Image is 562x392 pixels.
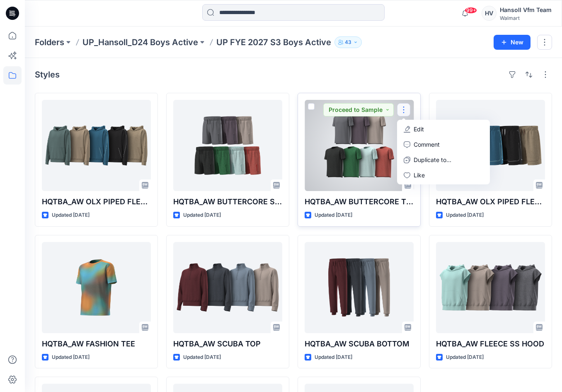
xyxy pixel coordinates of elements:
a: HQTBA_AW SCUBA BOTTOM [305,242,414,333]
a: HQTBA_AW OLX PIPED FLEECE TOP [42,100,151,191]
p: Updated [DATE] [315,211,352,220]
button: New [494,35,531,50]
div: Walmart [500,15,552,21]
a: HQTBA_AW BUTTERCORE SHORT [173,100,282,191]
p: Updated [DATE] [446,353,484,362]
p: 43 [345,38,351,47]
p: HQTBA_AW OLX PIPED FLEECE BOTTOM [436,196,545,208]
a: HQTBA_AW OLX PIPED FLEECE BOTTOM [436,100,545,191]
a: HQTBA_AW FASHION TEE [42,242,151,333]
span: 99+ [465,7,477,14]
p: HQTBA_AW FASHION TEE [42,338,151,350]
p: Updated [DATE] [446,211,484,220]
div: Hansoll Vfm Team [500,5,552,15]
a: UP_Hansoll_D24 Boys Active [82,36,198,48]
div: HV [482,6,497,21]
p: Edit [414,125,424,133]
a: HQTBA_AW FLEECE SS HOOD [436,242,545,333]
p: Updated [DATE] [183,353,221,362]
button: 43 [334,36,362,48]
p: Like [414,171,425,179]
a: Folders [35,36,64,48]
p: HQTBA_AW BUTTERCORE TEE [305,196,414,208]
a: HQTBA_AW SCUBA TOP [173,242,282,333]
p: HQTBA_AW OLX PIPED FLEECE TOP [42,196,151,208]
p: Updated [DATE] [52,353,90,362]
p: HQTBA_AW SCUBA TOP [173,338,282,350]
p: Updated [DATE] [52,211,90,220]
a: HQTBA_AW BUTTERCORE TEE [305,100,414,191]
p: HQTBA_AW SCUBA BOTTOM [305,338,414,350]
p: HQTBA_AW BUTTERCORE SHORT [173,196,282,208]
p: Updated [DATE] [315,353,352,362]
a: Edit [399,121,488,137]
p: Duplicate to... [414,155,451,164]
p: Updated [DATE] [183,211,221,220]
h4: Styles [35,70,60,80]
p: UP FYE 2027 S3 Boys Active [216,36,331,48]
p: Comment [414,140,440,149]
p: HQTBA_AW FLEECE SS HOOD [436,338,545,350]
